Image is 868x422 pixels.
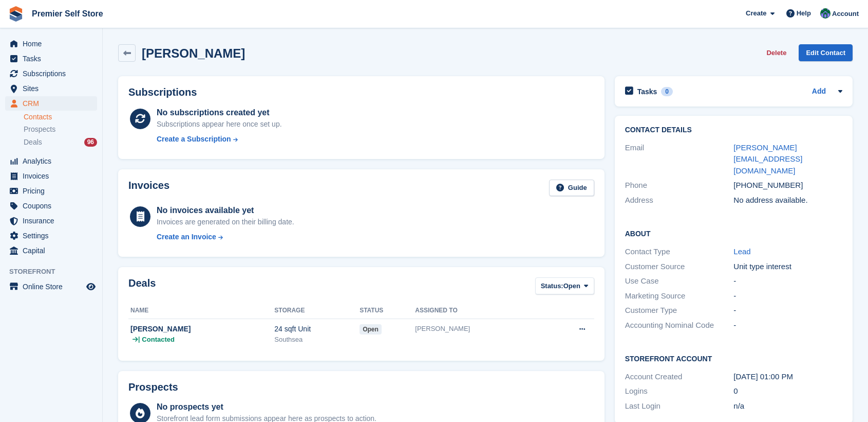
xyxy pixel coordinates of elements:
h2: Deals [128,277,156,296]
span: open [360,324,382,335]
span: Storefront [9,267,102,277]
div: [PERSON_NAME] [415,324,543,334]
a: Contacts [24,112,97,122]
div: Use Case [625,275,734,287]
div: Unit type interest [733,261,842,273]
span: Capital [23,243,84,258]
h2: [PERSON_NAME] [142,46,245,60]
span: Subscriptions [23,66,84,81]
a: menu [5,243,97,258]
span: Help [797,8,811,19]
a: Create a Subscription [157,134,282,145]
div: Invoices are generated on their billing date. [157,217,294,227]
div: 0 [733,385,842,397]
span: Settings [23,228,84,243]
img: Jo Granger [820,8,831,19]
span: Prospects [24,125,55,134]
a: menu [5,81,97,96]
a: menu [5,169,97,183]
a: menu [5,214,97,228]
div: Last Login [625,400,734,412]
div: 0 [661,87,673,96]
a: menu [5,184,97,198]
a: Lead [733,247,750,256]
img: stora-icon-8386f47178a22dfd0bd8f6a31ec36ba5ce8667c1dd55bd0f319d3a0aa187defe.svg [8,6,24,22]
a: Deals 96 [24,137,97,148]
div: - [733,305,842,316]
span: Home [23,37,84,51]
div: - [733,290,842,302]
a: menu [5,228,97,243]
a: menu [5,279,97,294]
div: No address available. [733,195,842,206]
div: Accounting Nominal Code [625,320,734,331]
span: Status: [541,281,563,291]
th: Status [360,303,415,319]
h2: Contact Details [625,126,842,134]
div: Create an Invoice [157,232,216,242]
span: Online Store [23,279,84,294]
div: - [733,275,842,287]
div: No prospects yet [157,401,376,413]
a: Add [812,86,826,98]
div: Account Created [625,371,734,383]
a: [PERSON_NAME][EMAIL_ADDRESS][DOMAIN_NAME] [733,143,802,175]
th: Name [128,303,274,319]
h2: Storefront Account [625,353,842,363]
h2: Tasks [637,87,657,96]
div: Create a Subscription [157,134,231,145]
div: Customer Source [625,261,734,273]
div: n/a [733,400,842,412]
h2: Prospects [128,381,178,393]
a: Prospects [24,124,97,135]
a: Create an Invoice [157,232,294,242]
th: Storage [274,303,360,319]
span: Open [563,281,580,291]
span: | [138,335,140,345]
a: menu [5,37,97,51]
h2: About [625,228,842,238]
div: No invoices available yet [157,204,294,217]
button: Status: Open [535,277,594,294]
div: - [733,320,842,331]
span: Pricing [23,184,84,198]
th: Assigned to [415,303,543,319]
span: Sites [23,81,84,96]
div: Subscriptions appear here once set up. [157,119,282,130]
div: [DATE] 01:00 PM [733,371,842,383]
button: Delete [762,44,790,61]
span: Deals [24,137,42,147]
div: Address [625,195,734,206]
span: Account [832,9,859,19]
div: Customer Type [625,305,734,316]
div: 96 [84,138,97,147]
span: Coupons [23,199,84,213]
a: menu [5,154,97,168]
span: Analytics [23,154,84,168]
span: CRM [23,96,84,111]
a: menu [5,96,97,111]
span: Tasks [23,51,84,66]
a: menu [5,199,97,213]
a: Preview store [85,280,97,293]
span: Insurance [23,214,84,228]
h2: Invoices [128,180,169,197]
div: Email [625,142,734,177]
div: No subscriptions created yet [157,107,282,119]
div: Logins [625,385,734,397]
a: Premier Self Store [28,5,107,22]
div: Marketing Source [625,290,734,302]
h2: Subscriptions [128,86,594,98]
div: Southsea [274,335,360,345]
div: Contact Type [625,246,734,258]
div: 24 sqft Unit [274,324,360,335]
div: [PHONE_NUMBER] [733,180,842,191]
span: Create [746,8,766,19]
span: Contacted [142,335,175,345]
div: [PERSON_NAME] [130,324,274,335]
a: Guide [549,180,594,197]
a: menu [5,66,97,81]
a: Edit Contact [799,44,853,61]
div: Phone [625,180,734,191]
a: menu [5,51,97,66]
